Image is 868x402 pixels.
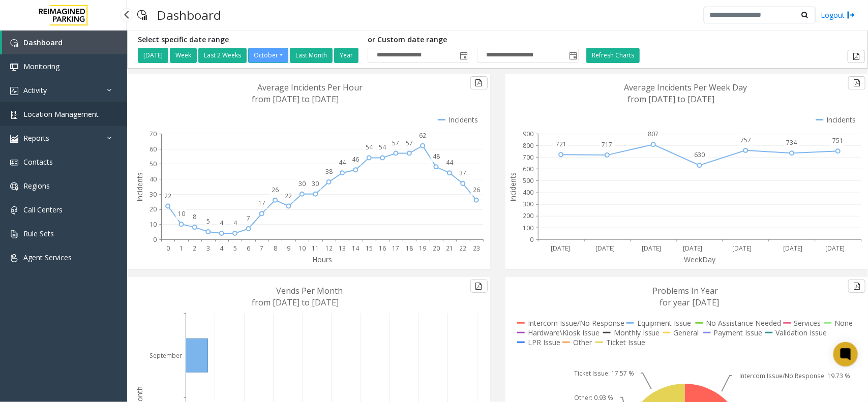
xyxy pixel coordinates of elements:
[523,165,533,173] text: 600
[10,254,18,262] img: 'icon'
[508,172,518,202] text: Incidents
[523,212,533,221] text: 200
[252,94,339,105] text: from [DATE] to [DATE]
[149,205,157,214] text: 20
[406,139,413,147] text: 57
[523,141,533,150] text: 800
[419,244,426,253] text: 19
[290,48,333,63] button: Last Month
[530,235,533,244] text: 0
[406,244,413,253] text: 18
[258,199,265,207] text: 17
[825,244,845,253] text: [DATE]
[334,48,358,63] button: Year
[23,109,99,119] span: Location Management
[458,48,469,63] span: Toggle popup
[523,153,533,162] text: 700
[419,131,426,140] text: 62
[23,133,49,143] span: Reports
[23,229,54,238] span: Rule Sets
[247,214,250,223] text: 7
[10,230,18,238] img: 'icon'
[393,139,400,147] text: 57
[821,10,855,20] a: Logout
[274,244,277,253] text: 8
[138,48,168,63] button: [DATE]
[10,159,18,167] img: 'icon'
[339,158,346,167] text: 44
[683,244,702,253] text: [DATE]
[787,138,798,147] text: 734
[574,393,613,402] text: Other: 0.93 %
[624,82,747,93] text: Average Incidents Per Week Day
[470,76,488,89] button: Export to pdf
[847,10,855,20] img: logout
[149,351,182,360] text: September
[149,160,157,168] text: 50
[833,136,844,145] text: 751
[193,244,196,253] text: 2
[23,85,47,95] span: Activity
[523,130,533,138] text: 900
[627,94,714,105] text: from [DATE] to [DATE]
[660,297,719,308] text: for year [DATE]
[233,219,237,227] text: 4
[149,175,157,183] text: 40
[149,145,157,153] text: 60
[10,39,18,47] img: 'icon'
[642,244,661,253] text: [DATE]
[446,158,454,167] text: 44
[252,297,339,308] text: from [DATE] to [DATE]
[459,169,466,177] text: 37
[23,61,59,71] span: Monitoring
[149,220,157,229] text: 10
[312,255,332,264] text: Hours
[153,235,157,244] text: 0
[312,244,319,253] text: 11
[325,167,333,176] text: 38
[602,140,612,149] text: 717
[379,244,386,253] text: 16
[272,185,279,194] text: 26
[247,244,250,253] text: 6
[325,244,333,253] text: 12
[258,82,363,93] text: Average Incidents Per Hour
[740,136,751,144] text: 757
[523,176,533,185] text: 500
[574,369,634,378] text: Ticket Issue: 17.57 %
[368,36,579,44] h5: or Custom date range
[595,244,615,253] text: [DATE]
[198,48,247,63] button: Last 2 Weeks
[339,244,346,253] text: 13
[135,172,144,202] text: Incidents
[10,63,18,71] img: 'icon'
[459,244,466,253] text: 22
[740,372,851,380] text: Intercom Issue/No Response: 19.73 %
[10,111,18,119] img: 'icon'
[567,48,578,63] span: Toggle popup
[470,280,488,293] button: Export to pdf
[379,143,386,152] text: 54
[149,130,157,138] text: 70
[138,36,360,44] h5: Select specific date range
[732,244,752,253] text: [DATE]
[260,244,263,253] text: 7
[149,190,157,199] text: 30
[23,157,53,167] span: Contacts
[287,244,290,253] text: 9
[164,192,171,200] text: 22
[433,152,440,161] text: 48
[586,48,640,63] button: Refresh Charts
[166,244,170,253] text: 0
[206,244,210,253] text: 3
[312,179,319,188] text: 30
[220,244,224,253] text: 4
[684,255,716,264] text: WeekDay
[555,140,566,148] text: 721
[179,244,183,253] text: 1
[473,244,480,253] text: 23
[652,285,718,296] text: Problems In Year
[298,244,306,253] text: 10
[10,182,18,191] img: 'icon'
[233,244,237,253] text: 5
